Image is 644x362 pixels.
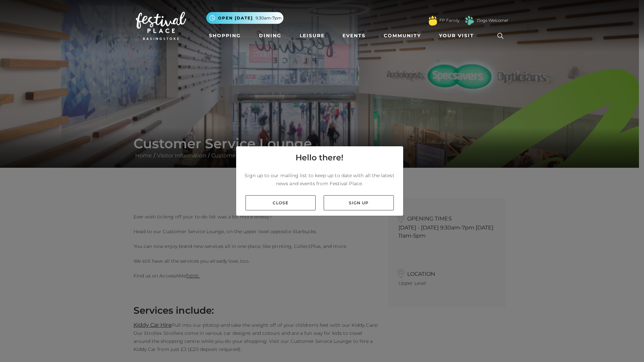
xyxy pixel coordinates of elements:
a: Leisure [297,30,327,42]
a: Dogs Welcome! [477,17,508,23]
a: Events [340,30,368,42]
span: Your Visit [439,32,474,39]
a: FP Family [439,17,460,23]
a: Dining [256,30,284,42]
h4: Hello there! [296,152,343,164]
button: Open [DATE] 9.30am-7pm [206,12,283,24]
img: Festival Place Logo [136,12,186,40]
a: Close [246,195,316,210]
p: Sign up to our mailing list to keep up to date with all the latest news and events from Festival ... [241,171,398,188]
a: Community [381,30,424,42]
span: Open [DATE] [218,15,253,21]
a: Your Visit [436,30,480,42]
span: 9.30am-7pm [256,15,282,21]
a: Shopping [206,30,244,42]
a: Sign up [324,195,394,210]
